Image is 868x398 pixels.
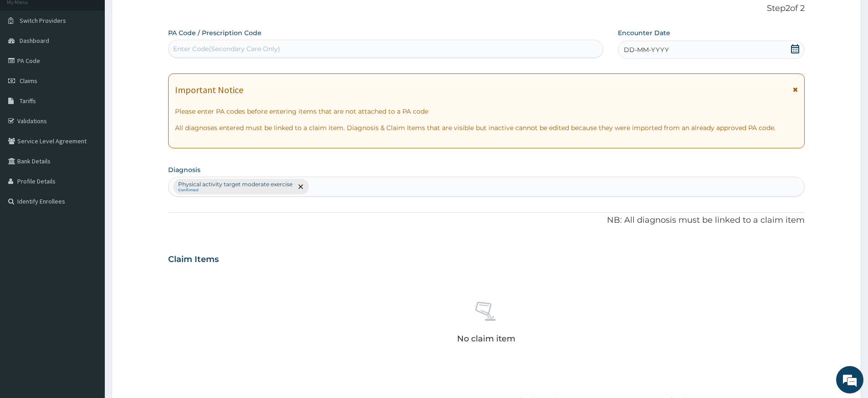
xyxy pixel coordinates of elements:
span: Switch Providers [20,16,66,25]
p: Step 2 of 2 [168,4,805,14]
div: Chat with us now [47,51,153,63]
h3: Claim Items [168,255,219,265]
span: Tariffs [20,97,36,105]
p: All diagnoses entered must be linked to a claim item. Diagnosis & Claim Items that are visible bu... [175,123,798,132]
span: We're online! [53,115,126,207]
p: Please enter PA codes before entering items that are not attached to a PA code [175,107,798,116]
span: DD-MM-YYYY [624,45,669,54]
div: Minimize live chat window [149,5,171,26]
p: NB: All diagnosis must be linked to a claim item [168,215,805,226]
span: Claims [20,77,37,85]
label: Encounter Date [618,28,670,37]
span: Dashboard [20,37,49,45]
h1: Important Notice [175,85,243,95]
img: d_794563401_company_1708531726252_794563401 [17,46,37,68]
p: No claim item [457,334,515,343]
textarea: Type your message and hit 'Enter' [5,249,174,281]
label: PA Code / Prescription Code [168,28,262,37]
label: Diagnosis [168,165,200,174]
div: Enter Code(Secondary Care Only) [173,44,280,53]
